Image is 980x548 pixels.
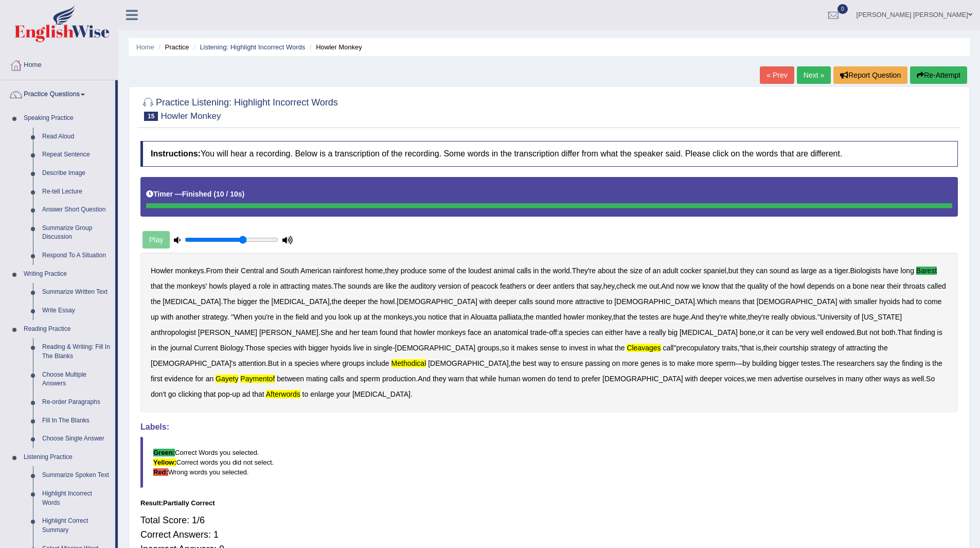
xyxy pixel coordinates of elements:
b: strategy [810,344,836,352]
b: they're [748,313,770,321]
b: monkeys' [177,282,207,290]
b: off [549,328,557,337]
b: face [468,328,481,337]
b: the [398,282,408,290]
b: loudest [468,267,491,275]
b: the [151,297,161,306]
b: both [881,328,895,337]
b: attracting [280,282,310,290]
b: [MEDICAL_DATA] [163,297,221,306]
b: their [763,344,777,352]
b: bone [852,282,868,290]
b: on [836,282,845,290]
b: howls [209,282,227,290]
a: Home [1,51,118,77]
b: animal [493,267,514,275]
b: as [791,267,799,275]
b: you're [255,313,274,321]
b: that [449,313,461,321]
a: « Prev [760,66,794,84]
b: methodical [391,359,426,367]
b: is [662,359,667,367]
b: ensure [561,359,583,367]
b: at [364,313,370,321]
a: Next » [797,66,831,84]
b: more [557,297,573,306]
b: another [175,313,200,321]
b: check [616,282,635,290]
b: the [878,344,887,352]
b: huge [673,313,689,321]
b: make [678,359,695,367]
a: Highlight Correct Summary [38,512,115,539]
b: their [225,267,239,275]
b: of [838,344,844,352]
b: American [300,267,331,275]
b: bigger [308,344,328,352]
b: version [438,282,461,290]
b: either [605,328,623,337]
b: obvious [791,313,815,321]
b: an [484,328,492,337]
b: to [916,297,922,306]
b: of [770,282,776,290]
b: finding [914,328,935,337]
b: And [661,282,674,290]
b: size [630,267,643,275]
b: not [869,328,879,337]
b: monkey [586,313,611,321]
b: way [538,359,551,367]
b: smaller [854,297,877,306]
b: with [161,313,173,321]
b: the [735,282,745,290]
b: University [820,313,851,321]
b: attractive [575,297,604,306]
a: Write Essay [38,302,115,320]
b: adult [663,267,678,275]
b: the [158,344,168,352]
b: the [511,359,521,367]
b: tiger [834,267,848,275]
button: Report Question [833,66,907,84]
b: a [289,359,293,367]
b: precopulatory [676,344,720,352]
b: single [373,344,393,352]
b: hey [603,282,615,290]
a: Highlight Incorrect Words [38,485,115,512]
b: South [280,267,299,275]
b: genes [640,359,660,367]
a: Listening Practice [19,448,115,467]
h4: You will hear a recording. Below is a transcription of the recording. Some words in the transcrip... [140,141,958,167]
b: invest [569,344,588,352]
b: notice [428,313,447,321]
b: that [613,313,625,321]
b: The [223,297,235,306]
b: the [615,344,625,352]
b: But [268,359,279,367]
b: the [283,313,293,321]
b: auditory [411,282,436,290]
b: [DEMOGRAPHIC_DATA] [614,297,695,306]
b: it [511,344,514,352]
b: of [853,313,860,321]
b: Finished [182,190,212,198]
b: large [801,267,817,275]
b: Howler [151,267,173,275]
b: played [229,282,251,290]
b: call [663,344,673,352]
b: with [294,344,307,352]
b: anatomical [493,328,528,337]
a: Reading Practice [19,320,115,339]
b: [MEDICAL_DATA] [680,328,738,337]
b: [MEDICAL_DATA] [272,297,330,306]
b: her [349,328,360,337]
b: with [839,297,852,306]
b: anthropologist [151,328,196,337]
a: Listening: Highlight Incorrect Words [200,43,305,51]
b: From [206,267,223,275]
b: in [281,359,287,367]
b: howl [380,297,395,306]
b: world [553,267,569,275]
b: their [887,282,901,290]
b: can [592,328,603,337]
